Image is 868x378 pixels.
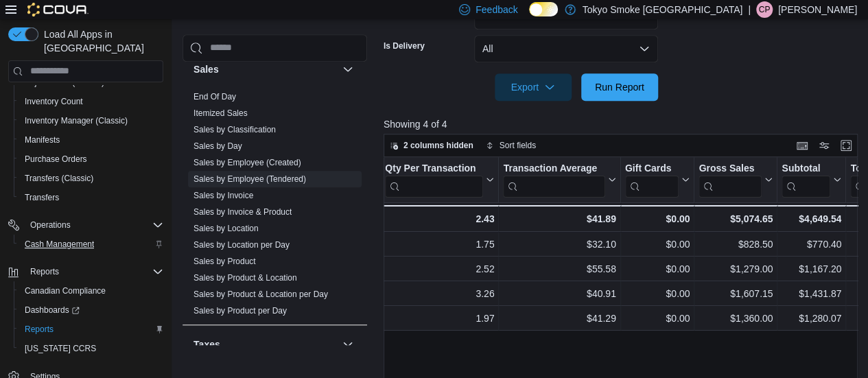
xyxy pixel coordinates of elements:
[624,162,679,197] div: Gift Card Sales
[476,3,517,16] span: Feedback
[14,169,169,188] button: Transfers (Classic)
[503,162,605,197] div: Transaction Average
[193,62,337,76] button: Sales
[193,157,301,168] span: Sales by Employee (Created)
[624,162,679,175] div: Gift Cards
[193,257,256,266] a: Sales by Product
[19,302,85,318] a: Dashboards
[27,3,89,16] img: Cova
[340,61,356,78] button: Sales
[19,132,163,148] span: Manifests
[503,73,563,101] span: Export
[794,137,810,154] button: Keyboard shortcuts
[699,236,773,252] div: $828.50
[19,321,59,338] a: Reports
[385,261,494,277] div: 2.52
[193,338,337,351] button: Taxes
[193,224,259,233] a: Sales by Location
[782,261,841,277] div: $1,167.20
[19,113,163,129] span: Inventory Manager (Classic)
[25,173,93,184] span: Transfers (Classic)
[403,140,473,151] span: 2 columns hidden
[193,223,259,234] span: Sales by Location
[500,140,536,151] span: Sort fields
[581,73,658,101] button: Run Report
[25,285,106,296] span: Canadian Compliance
[25,343,96,354] span: [US_STATE] CCRS
[3,262,169,281] button: Reports
[25,239,94,250] span: Cash Management
[595,80,644,94] span: Run Report
[385,211,494,227] div: 2.43
[25,305,80,316] span: Dashboards
[193,141,242,151] a: Sales by Day
[14,111,169,130] button: Inventory Manager (Classic)
[193,92,236,102] a: End Of Day
[25,115,128,126] span: Inventory Manager (Classic)
[756,1,773,18] div: Cameron Palmer
[495,73,572,101] button: Export
[19,236,163,252] span: Cash Management
[193,290,328,299] a: Sales by Product & Location per Day
[25,217,163,233] span: Operations
[19,302,163,318] span: Dashboards
[193,305,287,316] span: Sales by Product per Day
[193,108,248,119] span: Itemized Sales
[624,285,690,302] div: $0.00
[624,162,690,197] button: Gift Cards
[193,190,253,201] span: Sales by Invoice
[193,338,220,351] h3: Taxes
[778,1,857,18] p: [PERSON_NAME]
[503,261,615,277] div: $55.58
[14,188,169,207] button: Transfers
[193,256,256,267] span: Sales by Product
[19,93,89,110] a: Inventory Count
[19,283,111,299] a: Canadian Compliance
[782,162,830,197] div: Subtotal
[193,207,292,217] a: Sales by Invoice & Product
[838,137,854,154] button: Enter fullscreen
[748,1,751,18] p: |
[583,1,743,18] p: Tokyo Smoke [GEOGRAPHIC_DATA]
[19,236,99,252] a: Cash Management
[19,151,163,167] span: Purchase Orders
[385,162,483,175] div: Qty Per Transaction
[193,191,253,200] a: Sales by Invoice
[699,162,773,197] button: Gross Sales
[25,134,60,145] span: Manifests
[14,300,169,320] a: Dashboards
[193,158,301,167] a: Sales by Employee (Created)
[19,170,163,187] span: Transfers (Classic)
[699,285,773,302] div: $1,607.15
[480,137,541,154] button: Sort fields
[193,239,290,250] span: Sales by Location per Day
[503,211,615,227] div: $41.89
[19,340,102,357] a: [US_STATE] CCRS
[385,285,494,302] div: 3.26
[699,261,773,277] div: $1,279.00
[14,320,169,339] button: Reports
[193,306,287,316] a: Sales by Product per Day
[782,162,841,197] button: Subtotal
[25,154,87,165] span: Purchase Orders
[624,310,690,327] div: $0.00
[503,285,615,302] div: $40.91
[624,236,690,252] div: $0.00
[25,263,163,280] span: Reports
[19,132,65,148] a: Manifests
[193,273,297,283] a: Sales by Product & Location
[385,162,494,197] button: Qty Per Transaction
[19,93,163,110] span: Inventory Count
[782,310,841,327] div: $1,280.07
[193,141,242,152] span: Sales by Day
[699,162,762,175] div: Gross Sales
[759,1,771,18] span: CP
[25,192,59,203] span: Transfers
[193,206,292,217] span: Sales by Invoice & Product
[25,217,76,233] button: Operations
[19,113,133,129] a: Inventory Manager (Classic)
[38,27,163,55] span: Load All Apps in [GEOGRAPHIC_DATA]
[385,162,483,197] div: Qty Per Transaction
[699,211,773,227] div: $5,074.65
[14,281,169,300] button: Canadian Compliance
